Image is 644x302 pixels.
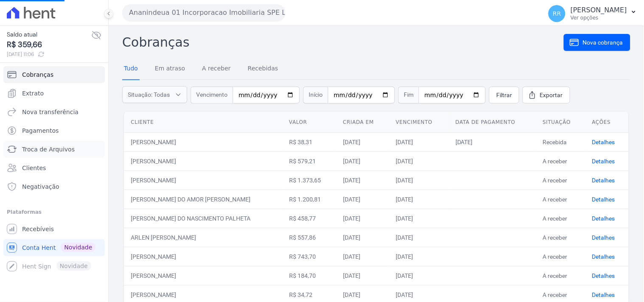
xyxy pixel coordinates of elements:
[124,171,282,190] td: [PERSON_NAME]
[22,182,59,191] span: Negativação
[122,33,564,52] h2: Cobranças
[389,190,449,209] td: [DATE]
[22,243,56,252] span: Conta Hent
[536,171,585,190] td: A receber
[22,89,44,98] span: Extrato
[536,266,585,285] td: A receber
[282,151,336,171] td: R$ 579,21
[553,11,561,17] span: RR
[571,6,627,14] p: [PERSON_NAME]
[536,151,585,171] td: A receber
[124,132,282,151] td: [PERSON_NAME]
[585,112,629,133] th: Ações
[564,34,630,51] a: Nova cobrança
[592,272,615,279] a: Detalhes
[282,171,336,190] td: R$ 1.373,65
[246,58,280,80] a: Recebidas
[3,178,105,195] a: Negativação
[124,209,282,228] td: [PERSON_NAME] DO NASCIMENTO PALHETA
[191,87,233,103] span: Vencimento
[3,141,105,158] a: Troca de Arquivos
[122,86,187,103] button: Situação: Todas
[22,145,75,154] span: Troca de Arquivos
[592,291,615,298] a: Detalhes
[592,139,615,145] a: Detalhes
[389,209,449,228] td: [DATE]
[3,159,105,176] a: Clientes
[3,85,105,102] a: Extrato
[3,239,105,256] a: Conta Hent Novidade
[583,38,623,47] span: Nova cobrança
[536,190,585,209] td: A receber
[489,87,519,103] a: Filtrar
[7,207,101,217] div: Plataformas
[496,91,512,99] span: Filtrar
[536,132,585,151] td: Recebida
[7,39,91,50] span: R$ 359,66
[592,177,615,184] a: Detalhes
[22,225,54,233] span: Recebíveis
[128,90,170,99] span: Situação: Todas
[536,228,585,247] td: A receber
[540,91,563,99] span: Exportar
[336,266,389,285] td: [DATE]
[592,196,615,203] a: Detalhes
[398,87,419,103] span: Fim
[124,112,282,133] th: Cliente
[122,4,285,21] button: Ananindeua 01 Incorporacao Imobiliaria SPE LTDA
[336,112,389,133] th: Criada em
[592,234,615,241] a: Detalhes
[282,190,336,209] td: R$ 1.200,81
[536,209,585,228] td: A receber
[336,209,389,228] td: [DATE]
[542,2,644,25] button: RR [PERSON_NAME] Ver opções
[389,228,449,247] td: [DATE]
[389,266,449,285] td: [DATE]
[449,132,536,151] td: [DATE]
[282,112,336,133] th: Valor
[22,70,53,79] span: Cobranças
[592,253,615,260] a: Detalhes
[336,151,389,171] td: [DATE]
[592,158,615,165] a: Detalhes
[3,66,105,83] a: Cobranças
[3,221,105,238] a: Recebíveis
[282,132,336,151] td: R$ 38,31
[124,151,282,171] td: [PERSON_NAME]
[571,14,627,21] p: Ver opções
[536,247,585,266] td: A receber
[124,247,282,266] td: [PERSON_NAME]
[336,132,389,151] td: [DATE]
[389,247,449,266] td: [DATE]
[282,228,336,247] td: R$ 557,86
[282,266,336,285] td: R$ 184,70
[282,247,336,266] td: R$ 743,70
[389,132,449,151] td: [DATE]
[3,122,105,139] a: Pagamentos
[124,228,282,247] td: ARLEN [PERSON_NAME]
[536,112,585,133] th: Situação
[336,190,389,209] td: [DATE]
[336,171,389,190] td: [DATE]
[7,50,91,58] span: [DATE] 11:06
[303,87,328,103] span: Início
[153,58,187,80] a: Em atraso
[389,151,449,171] td: [DATE]
[523,87,570,103] a: Exportar
[7,30,91,39] span: Saldo atual
[122,58,140,80] a: Tudo
[389,171,449,190] td: [DATE]
[200,58,233,80] a: A receber
[22,164,46,172] span: Clientes
[449,112,536,133] th: Data de pagamento
[336,228,389,247] td: [DATE]
[336,247,389,266] td: [DATE]
[22,126,59,135] span: Pagamentos
[282,209,336,228] td: R$ 458,77
[592,215,615,222] a: Detalhes
[389,112,449,133] th: Vencimento
[124,266,282,285] td: [PERSON_NAME]
[3,103,105,120] a: Nova transferência
[22,108,79,116] span: Nova transferência
[7,66,101,275] nav: Sidebar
